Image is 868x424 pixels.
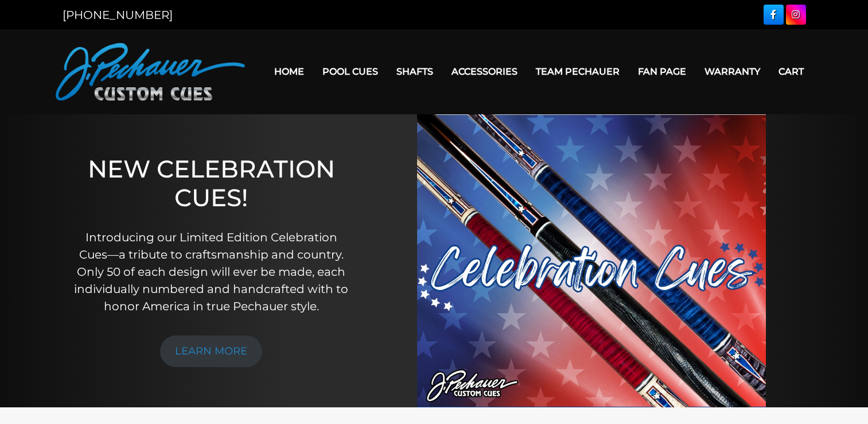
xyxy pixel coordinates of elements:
h1: NEW CELEBRATION CUES! [71,155,352,213]
a: LEARN MORE [160,336,262,367]
a: Fan Page [629,57,695,86]
a: [PHONE_NUMBER] [63,8,173,22]
a: Pool Cues [313,57,387,86]
a: Accessories [442,57,527,86]
img: Pechauer Custom Cues [56,43,245,101]
a: Home [265,57,313,86]
a: Warranty [695,57,769,86]
a: Team Pechauer [527,57,629,86]
a: Cart [769,57,813,86]
a: Shafts [387,57,442,86]
p: Introducing our Limited Edition Celebration Cues—a tribute to craftsmanship and country. Only 50 ... [71,229,352,315]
